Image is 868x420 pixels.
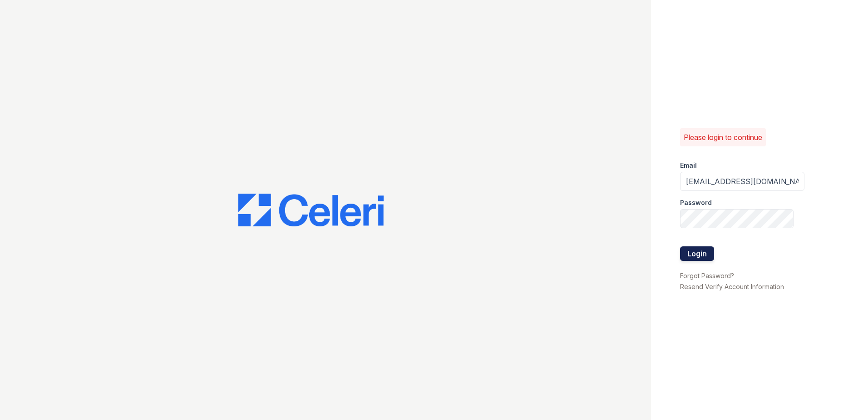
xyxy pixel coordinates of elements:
[680,283,784,290] a: Resend Verify Account Information
[680,198,712,207] label: Password
[680,272,734,280] a: Forgot Password?
[680,246,714,261] button: Login
[238,194,384,226] img: CE_Logo_Blue-a8612792a0a2168367f1c8372b55b34899dd931a85d93a1a3d3e32e68fde9ad4.png
[684,132,762,143] p: Please login to continue
[680,161,697,170] label: Email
